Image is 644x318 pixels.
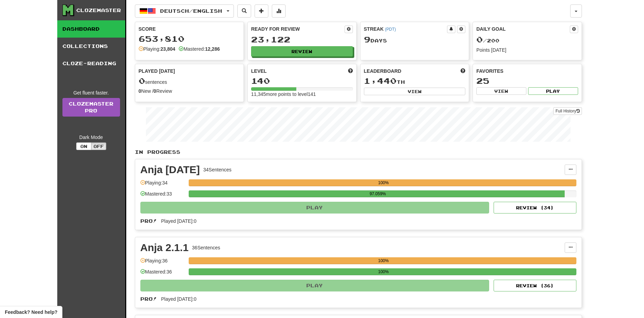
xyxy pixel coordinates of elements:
div: 100% [191,257,576,264]
span: Level [251,68,267,74]
button: Deutsch/English [135,4,234,18]
span: This week in points, UTC [460,68,465,74]
button: More stats [272,4,286,18]
div: Daily Goal [476,26,570,33]
div: Ready for Review [251,26,345,32]
div: 25 [476,77,578,85]
span: Deutsch / English [160,8,222,14]
div: Playing: 34 [140,179,185,191]
span: Open feedback widget [5,309,57,316]
a: ClozemasterPro [62,98,120,117]
a: (PDT) [385,27,396,32]
div: Playing: 36 [140,257,185,269]
strong: 23,804 [160,46,175,52]
p: In Progress [135,149,582,156]
strong: 0 [139,88,141,94]
button: Play [140,280,489,291]
div: th [364,77,466,86]
div: 653,810 [139,34,240,43]
div: Mastered: [179,46,220,52]
div: 100% [191,179,576,186]
div: Streak [364,26,447,32]
div: 11,345 more points to level 141 [251,91,353,98]
button: Review (36) [494,280,576,291]
span: Played [DATE]: 0 [161,296,196,302]
span: Played [DATE]: 0 [161,218,196,224]
div: Playing: [139,46,176,52]
div: Dark Mode [62,134,120,141]
span: 0 [139,76,145,86]
div: New / Review [139,88,240,95]
div: Anja [DATE] [140,165,200,175]
button: Review [251,46,353,57]
strong: 12,286 [205,46,220,52]
div: 100% [191,268,576,275]
button: Review (34) [494,202,576,213]
button: On [76,142,91,150]
span: Score more points to level up [348,68,353,74]
button: View [364,88,466,95]
span: 0 [476,34,483,44]
div: Mastered: 36 [140,268,185,280]
div: 97.059% [191,190,565,197]
a: Collections [57,38,125,55]
div: Mastered: 33 [140,190,185,202]
a: Dashboard [57,20,125,38]
div: sentences [139,77,240,86]
div: Score [139,26,240,32]
div: Favorites [476,68,578,74]
div: Anja 2.1.1 [140,242,189,253]
div: Day s [364,35,466,44]
div: 140 [251,77,353,85]
div: Points [DATE] [476,47,578,53]
span: 9 [364,34,370,44]
button: Play [528,87,578,95]
div: Get fluent faster. [62,89,120,96]
div: 23,122 [251,35,353,44]
span: 1,440 [364,76,397,86]
div: Clozemaster [76,7,121,14]
button: Add sentence to collection [255,4,268,18]
a: Cloze-Reading [57,55,125,72]
span: Played [DATE] [139,68,175,74]
strong: 0 [153,88,156,94]
button: View [476,87,526,95]
span: / 200 [476,38,499,43]
span: Leaderboard [364,68,402,74]
button: Play [140,202,489,213]
span: Pro! [140,296,157,302]
button: Off [91,142,106,150]
div: 34 Sentences [203,166,231,173]
button: Full History [553,107,582,115]
span: Pro! [140,218,157,224]
div: 36 Sentences [192,244,220,251]
button: Search sentences [237,4,251,18]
